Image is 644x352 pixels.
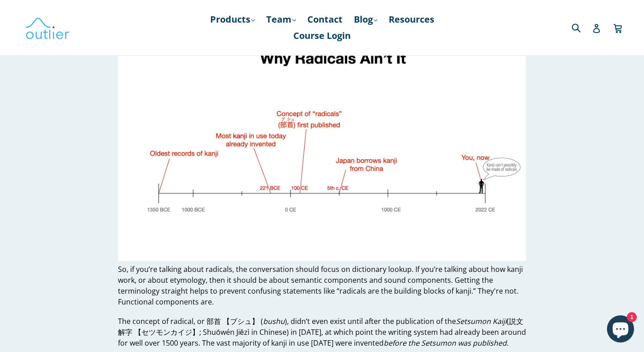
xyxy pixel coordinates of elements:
[206,11,259,28] a: Products
[289,28,355,44] a: Course Login
[349,11,382,28] a: Blog
[118,31,526,261] img: Why radicals can't be the building blocks of kanji
[604,315,637,345] inbox-online-store-chat: Shopify online store chat
[303,11,347,28] a: Contact
[25,14,70,41] img: Outlier Linguistics
[263,316,285,326] em: bushu
[118,316,526,348] p: The concept of radical, or 部首 【ブシュ】 ( ), didn’t even exist until after the publication of the (説文...
[569,18,594,37] input: Search
[384,11,439,28] a: Resources
[262,11,301,28] a: Team
[456,316,507,326] em: Setsumon Kaiji
[384,338,507,348] em: before the Setsumon was published
[118,264,526,307] p: So, if you’re talking about radicals, the conversation should focus on dictionary lookup. If you’...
